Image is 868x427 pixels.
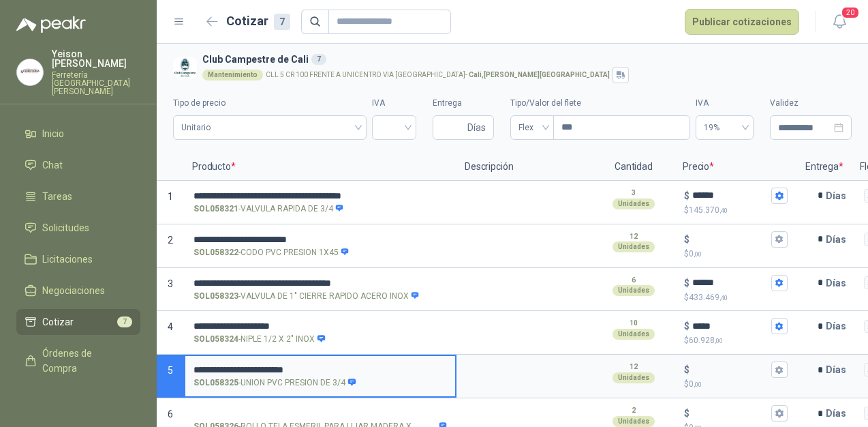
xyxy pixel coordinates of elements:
p: $ [684,204,788,217]
p: Descripción [456,153,593,181]
img: Logo peakr [16,16,86,33]
p: Días [826,269,852,297]
div: 7 [274,14,290,30]
label: IVA [372,97,416,110]
img: Company Logo [17,59,43,85]
a: Inicio [16,121,140,147]
input: $$433.469,40 [692,278,769,288]
p: 3 [632,188,636,198]
a: Tareas [16,183,140,209]
span: 3 [168,278,173,289]
input: $$0,00 [692,409,769,419]
input: SOL058322-CODO PVC PRESION 1X45 [193,235,447,245]
input: SOL058325-UNION PVC PRESION DE 3/4 [193,365,447,375]
span: 4 [168,321,173,332]
p: $ [684,248,788,261]
p: $ [684,232,689,247]
strong: SOL058321 [193,203,238,216]
label: Entrega [433,97,494,110]
a: Remisiones [16,387,140,413]
span: Flex [518,117,546,138]
button: $$0,00 [771,231,788,248]
input: $$0,00 [692,234,769,244]
label: Validez [770,97,852,110]
p: $ [684,334,788,347]
div: Unidades [613,329,655,340]
p: Ferretería [GEOGRAPHIC_DATA][PERSON_NAME] [52,71,140,95]
span: ,40 [719,294,728,301]
a: Cotizar7 [16,309,140,335]
button: $$60.928,00 [771,318,788,334]
p: Precio [675,153,797,181]
p: - CODO PVC PRESION 1X45 [193,246,350,259]
div: Unidades [613,372,655,383]
div: Mantenimiento [202,70,263,80]
div: Unidades [613,198,655,209]
span: 1 [168,191,173,202]
input: $$145.370,40 [692,190,769,201]
span: 433.469 [689,293,728,302]
a: Licitaciones [16,246,140,272]
button: $$0,00 [771,405,788,422]
p: Días [826,400,852,427]
input: SOL058323-VALVULA DE 1" CIERRE RAPIDO ACERO INOX [193,278,447,289]
div: 7 [311,54,326,65]
span: Tareas [42,189,72,204]
p: Producto [184,153,456,181]
h2: Cotizar [226,12,290,31]
span: Unitario [181,117,358,138]
label: Tipo de precio [173,97,367,110]
input: $$0,00 [692,365,769,375]
label: IVA [696,97,754,110]
input: SOL058321-VALVULA RAPIDA DE 3/4 [193,191,447,201]
button: $$0,00 [771,362,788,378]
span: Chat [42,158,63,173]
input: $$60.928,00 [692,321,769,332]
span: Remisiones [42,392,93,407]
span: 7 [117,316,132,327]
span: ,00 [694,250,702,258]
a: Órdenes de Compra [16,340,140,381]
div: Unidades [613,241,655,252]
strong: Cali , [PERSON_NAME][GEOGRAPHIC_DATA] [469,71,610,78]
img: Company Logo [173,56,197,80]
strong: SOL058323 [193,290,238,303]
div: Unidades [613,285,655,296]
p: - VALVULA RAPIDA DE 3/4 [193,203,344,216]
p: Días [826,182,852,209]
label: Tipo/Valor del flete [510,97,690,110]
span: ,00 [715,337,723,344]
p: - NIPLE 1/2 X 2" INOX [193,333,326,346]
p: 2 [632,405,636,416]
a: Negociaciones [16,278,140,304]
p: $ [684,362,689,377]
p: $ [684,406,689,421]
span: 0 [689,249,702,259]
span: Días [467,116,486,139]
strong: SOL058322 [193,246,238,259]
p: 6 [632,275,636,286]
span: Negociaciones [42,283,105,298]
h3: Club Campestre de Cali [202,52,846,67]
span: 20 [841,6,860,19]
span: 2 [168,235,173,246]
p: $ [684,276,689,291]
button: $$433.469,40 [771,275,788,291]
span: Solicitudes [42,220,89,235]
span: ,00 [694,381,702,388]
span: ,40 [719,207,728,214]
p: Entrega [797,153,852,181]
p: $ [684,378,788,391]
button: Publicar cotizaciones [685,9,799,35]
p: Yeison [PERSON_NAME] [52,49,140,68]
p: - VALVULA DE 1" CIERRE RAPIDO ACERO INOX [193,290,420,303]
p: - UNION PVC PRESION DE 3/4 [193,377,356,389]
input: SOL058326-ROLLO TELA ESMERIL PARA LIJAR MADERA X 1MTS, ABRACOL [193,409,447,419]
p: CLL 5 CR 100 FRENTE A UNICENTRO VIA [GEOGRAPHIC_DATA] - [266,72,610,78]
span: Órdenes de Compra [42,346,127,376]
p: $ [684,188,689,203]
p: $ [684,291,788,304]
button: 20 [827,10,852,34]
p: Días [826,312,852,340]
span: Licitaciones [42,252,93,267]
